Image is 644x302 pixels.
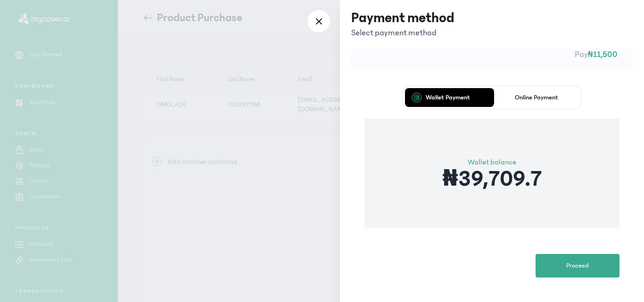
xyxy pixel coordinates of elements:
span: ₦11,500 [588,50,618,59]
button: Wallet Payment [405,88,490,107]
button: Proceed [536,254,619,278]
p: Select payment method [351,26,454,40]
p: ₦39,709.7 [442,168,541,190]
span: Proceed [566,261,589,271]
p: Wallet balance [442,156,541,168]
p: Online Payment [515,94,558,101]
p: Pay [366,48,618,61]
button: Online Payment [494,88,579,107]
h3: Payment method [351,9,454,26]
p: Wallet Payment [426,94,470,101]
